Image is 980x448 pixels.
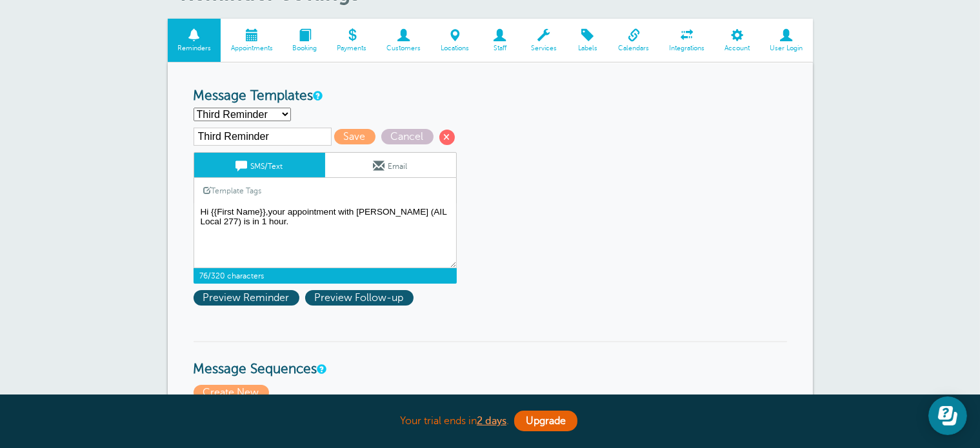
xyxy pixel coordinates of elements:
[334,44,370,52] span: Payments
[334,131,381,142] a: Save
[527,44,560,52] span: Services
[477,415,506,427] a: 2 days
[566,19,608,62] a: Labels
[305,290,414,306] span: Preview Follow-up
[383,44,425,52] span: Customers
[194,178,272,203] a: Template Tags
[194,292,305,304] a: Preview Reminder
[194,290,299,306] span: Preview Reminder
[479,19,521,62] a: Staff
[431,19,479,62] a: Locations
[194,204,457,268] textarea: Hi {{First Name}}, your appointment with [PERSON_NAME] (AIL Local 277) regarding your union benef...
[168,407,813,435] div: Your trial ends in .
[174,44,215,52] span: Reminders
[666,44,708,52] span: Integrations
[221,19,283,62] a: Appointments
[437,44,473,52] span: Locations
[766,44,806,52] span: User Login
[608,19,659,62] a: Calendars
[760,19,813,62] a: User Login
[377,19,431,62] a: Customers
[521,19,566,62] a: Services
[194,268,457,284] span: 76/320 characters
[289,44,321,52] span: Booking
[194,341,787,378] h3: Message Sequences
[314,92,321,100] a: This is the wording for your reminder and follow-up messages. You can create multiple templates i...
[305,292,417,304] a: Preview Follow-up
[715,19,760,62] a: Account
[327,19,377,62] a: Payments
[194,128,332,146] input: Template Name
[485,44,514,52] span: Staff
[381,131,439,142] a: Cancel
[514,411,577,431] a: Upgrade
[283,19,327,62] a: Booking
[381,129,434,144] span: Cancel
[721,44,754,52] span: Account
[615,44,653,52] span: Calendars
[325,153,456,177] a: Email
[194,385,269,400] span: Create New
[659,19,715,62] a: Integrations
[194,153,325,177] a: SMS/Text
[573,44,602,52] span: Labels
[194,387,272,398] a: Create New
[317,365,325,373] a: Message Sequences allow you to setup multiple reminder schedules that can use different Message T...
[227,44,276,52] span: Appointments
[334,129,375,144] span: Save
[194,88,787,104] h3: Message Templates
[928,396,967,435] iframe: Resource center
